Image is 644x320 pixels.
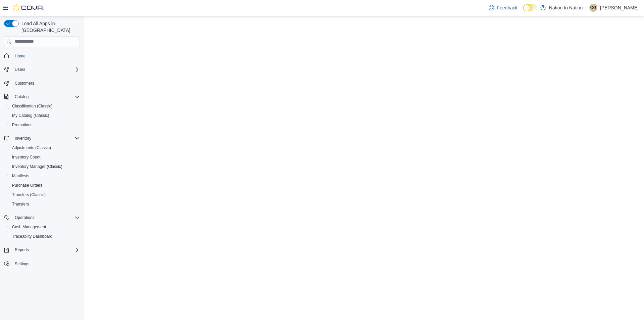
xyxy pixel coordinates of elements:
[12,79,80,87] span: Customers
[7,171,83,181] button: Manifests
[12,52,28,60] a: Home
[12,224,46,230] span: Cash Management
[13,4,44,11] img: Cova
[15,247,29,253] span: Reports
[1,51,83,61] button: Home
[7,222,83,232] button: Cash Management
[15,215,35,220] span: Operations
[9,232,55,240] a: Traceabilty Dashboard
[9,191,80,199] span: Transfers (Classic)
[12,183,43,188] span: Purchase Orders
[12,201,29,207] span: Transfers
[9,181,45,189] a: Purchase Orders
[7,120,83,130] button: Promotions
[12,173,29,179] span: Manifests
[12,154,41,160] span: Inventory Count
[12,103,53,109] span: Classification (Classic)
[12,79,37,87] a: Customers
[19,20,80,34] span: Load All Apps in [GEOGRAPHIC_DATA]
[15,67,25,72] span: Users
[12,145,51,150] span: Adjustments (Classic)
[12,134,34,142] button: Inventory
[9,191,48,199] a: Transfers (Classic)
[12,246,32,254] button: Reports
[12,260,32,268] a: Settings
[9,153,80,161] span: Inventory Count
[9,144,80,152] span: Adjustments (Classic)
[7,162,83,171] button: Inventory Manager (Classic)
[12,246,80,254] span: Reports
[12,234,52,239] span: Traceabilty Dashboard
[9,181,80,189] span: Purchase Orders
[4,48,80,286] nav: Complex example
[7,232,83,241] button: Traceabilty Dashboard
[7,101,83,111] button: Classification (Classic)
[7,199,83,209] button: Transfers
[12,93,80,101] span: Catalog
[12,52,80,60] span: Home
[1,78,83,88] button: Customers
[12,134,80,142] span: Inventory
[15,136,31,141] span: Inventory
[1,134,83,143] button: Inventory
[9,172,80,180] span: Manifests
[12,164,62,169] span: Inventory Manager (Classic)
[9,111,52,120] a: My Catalog (Classic)
[486,1,520,14] a: Feedback
[1,92,83,101] button: Catalog
[9,144,54,152] a: Adjustments (Classic)
[1,65,83,74] button: Users
[12,113,49,118] span: My Catalog (Classic)
[7,181,83,190] button: Purchase Orders
[9,200,80,208] span: Transfers
[15,81,34,86] span: Customers
[9,121,80,129] span: Promotions
[1,259,83,268] button: Settings
[12,214,80,222] span: Operations
[12,65,80,74] span: Users
[9,223,49,231] a: Cash Management
[9,223,80,231] span: Cash Management
[7,190,83,199] button: Transfers (Classic)
[9,121,35,129] a: Promotions
[12,214,37,222] button: Operations
[9,163,65,171] a: Inventory Manager (Classic)
[1,213,83,222] button: Operations
[600,4,639,12] p: [PERSON_NAME]
[1,245,83,255] button: Reports
[549,4,583,12] p: Nation to Nation
[7,111,83,120] button: My Catalog (Classic)
[12,65,28,74] button: Users
[9,172,32,180] a: Manifests
[497,4,517,11] span: Feedback
[12,259,80,268] span: Settings
[9,153,43,161] a: Inventory Count
[9,102,80,110] span: Classification (Classic)
[585,4,587,12] p: |
[9,232,80,240] span: Traceabilty Dashboard
[9,200,32,208] a: Transfers
[9,163,80,171] span: Inventory Manager (Classic)
[523,4,537,11] input: Dark Mode
[589,4,597,12] div: Cam Gottfriedson
[7,152,83,162] button: Inventory Count
[9,102,55,110] a: Classification (Classic)
[12,93,31,101] button: Catalog
[15,94,29,99] span: Catalog
[7,143,83,152] button: Adjustments (Classic)
[9,111,80,120] span: My Catalog (Classic)
[15,53,25,59] span: Home
[12,122,33,128] span: Promotions
[12,192,46,197] span: Transfers (Classic)
[15,261,29,267] span: Settings
[590,4,596,12] span: CG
